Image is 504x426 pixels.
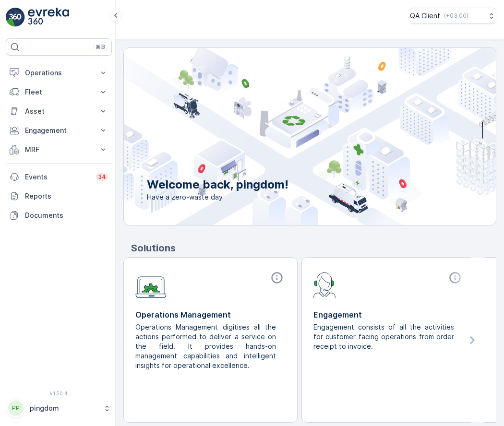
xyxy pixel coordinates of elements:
p: ⌘B [96,43,105,51]
p: ( +03:00 ) [444,12,468,20]
p: Fleet [25,87,93,97]
img: module-icon [313,271,336,298]
p: Events [25,172,90,182]
img: module-icon [135,271,167,298]
p: Solutions [131,241,496,255]
p: Operations [25,68,93,78]
span: Have a zero-waste day [147,192,288,202]
img: logo_light-DOdMpM7g.png [28,8,69,27]
a: Reports [6,187,112,206]
p: MRF [25,145,93,154]
button: Operations [6,63,112,83]
button: Fleet [6,83,112,102]
img: logo [6,8,25,27]
p: QA Client [410,11,440,21]
p: Engagement [25,126,93,135]
p: Engagement consists of all the activities for customer facing operations from order receipt to in... [313,322,456,351]
button: QA Client(+03:00) [410,8,496,24]
p: Asset [25,106,93,116]
span: v 1.50.4 [6,390,112,396]
button: MRF [6,140,112,159]
p: Documents [25,211,108,220]
a: Documents [6,206,112,225]
div: PP [8,401,24,416]
p: Reports [25,191,108,201]
p: 34 [98,173,106,181]
button: Asset [6,102,112,121]
img: city illustration [81,48,496,225]
p: Operations Management [135,309,286,320]
p: Welcome back, pingdom! [147,177,288,192]
p: Operations Management digitises all the actions performed to deliver a service on the field. It p... [135,322,278,370]
p: Engagement [313,309,464,320]
button: Engagement [6,121,112,140]
button: PPpingdom [6,398,112,418]
a: Events34 [6,167,112,187]
p: pingdom [30,403,98,413]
